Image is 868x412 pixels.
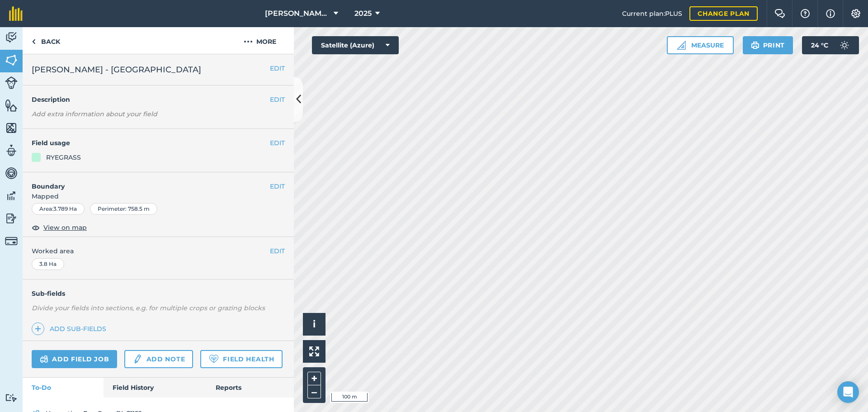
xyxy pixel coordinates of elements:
[5,144,18,157] img: svg+xml;base64,PD94bWwgdmVyc2lvbj0iMS4wIiBlbmNvZGluZz0idXRmLTgiPz4KPCEtLSBHZW5lcmF0b3I6IEFkb2JlIE...
[32,203,85,215] div: Area : 3.789 Ha
[837,381,859,403] div: Open Intercom Messenger
[32,258,64,270] div: 3.8 Ha
[5,393,18,402] img: svg+xml;base64,PD94bWwgdmVyc2lvbj0iMS4wIiBlbmNvZGluZz0idXRmLTgiPz4KPCEtLSBHZW5lcmF0b3I6IEFkb2JlIE...
[32,322,110,335] a: Add sub-fields
[32,222,87,233] button: View on map
[35,323,41,334] img: svg+xml;base64,PHN2ZyB4bWxucz0iaHR0cDovL3d3dy53My5vcmcvMjAwMC9zdmciIHdpZHRoPSIxNCIgaGVpZ2h0PSIyNC...
[303,313,325,336] button: i
[354,8,372,19] span: 2025
[667,36,734,54] button: Measure
[32,63,201,76] span: [PERSON_NAME] - [GEOGRAPHIC_DATA]
[677,41,686,50] img: Ruler icon
[9,6,23,21] img: fieldmargin Logo
[689,6,758,21] a: Change plan
[309,346,319,356] img: Four arrows, one pointing top left, one top right, one bottom right and the last bottom left
[5,99,18,112] img: svg+xml;base64,PHN2ZyB4bWxucz0iaHR0cDovL3d3dy53My5vcmcvMjAwMC9zdmciIHdpZHRoPSI1NiIgaGVpZ2h0PSI2MC...
[32,304,265,312] em: Divide your fields into sections, e.g. for multiple crops or grazing blocks
[23,191,294,201] span: Mapped
[270,181,285,191] button: EDIT
[124,350,193,368] a: Add note
[622,9,682,19] span: Current plan : PLUS
[270,95,285,104] button: EDIT
[32,110,157,118] em: Add extra information about your field
[811,36,828,54] span: 24 ° C
[32,36,36,47] img: svg+xml;base64,PHN2ZyB4bWxucz0iaHR0cDovL3d3dy53My5vcmcvMjAwMC9zdmciIHdpZHRoPSI5IiBoZWlnaHQ9IjI0Ii...
[200,350,282,368] a: Field Health
[23,172,270,191] h4: Boundary
[46,152,81,162] div: RYEGRASS
[313,318,316,330] span: i
[774,9,785,18] img: Two speech bubbles overlapping with the left bubble in the forefront
[270,246,285,256] button: EDIT
[5,212,18,225] img: svg+xml;base64,PD94bWwgdmVyc2lvbj0iMS4wIiBlbmNvZGluZz0idXRmLTgiPz4KPCEtLSBHZW5lcmF0b3I6IEFkb2JlIE...
[826,8,835,19] img: svg+xml;base64,PHN2ZyB4bWxucz0iaHR0cDovL3d3dy53My5vcmcvMjAwMC9zdmciIHdpZHRoPSIxNyIgaGVpZ2h0PSIxNy...
[207,378,294,398] a: Reports
[40,354,48,365] img: svg+xml;base64,PD94bWwgdmVyc2lvbj0iMS4wIiBlbmNvZGluZz0idXRmLTgiPz4KPCEtLSBHZW5lcmF0b3I6IEFkb2JlIE...
[270,63,285,73] button: EDIT
[90,203,157,215] div: Perimeter : 758.5 m
[751,40,759,51] img: svg+xml;base64,PHN2ZyB4bWxucz0iaHR0cDovL3d3dy53My5vcmcvMjAwMC9zdmciIHdpZHRoPSIxOSIgaGVpZ2h0PSIyNC...
[5,76,18,89] img: svg+xml;base64,PD94bWwgdmVyc2lvbj0iMS4wIiBlbmNvZGluZz0idXRmLTgiPz4KPCEtLSBHZW5lcmF0b3I6IEFkb2JlIE...
[850,9,861,18] img: A cog icon
[5,166,18,180] img: svg+xml;base64,PD94bWwgdmVyc2lvbj0iMS4wIiBlbmNvZGluZz0idXRmLTgiPz4KPCEtLSBHZW5lcmF0b3I6IEFkb2JlIE...
[32,95,285,104] h4: Description
[270,138,285,148] button: EDIT
[32,350,117,368] a: Add field job
[265,8,330,19] span: [PERSON_NAME] Contracting
[307,372,321,385] button: +
[104,378,206,398] a: Field History
[32,222,40,233] img: svg+xml;base64,PHN2ZyB4bWxucz0iaHR0cDovL3d3dy53My5vcmcvMjAwMC9zdmciIHdpZHRoPSIxOCIgaGVpZ2h0PSIyNC...
[32,246,285,256] span: Worked area
[802,36,859,54] button: 24 °C
[312,36,399,54] button: Satellite (Azure)
[307,385,321,398] button: –
[743,36,793,54] button: Print
[23,378,104,398] a: To-Do
[5,121,18,135] img: svg+xml;base64,PHN2ZyB4bWxucz0iaHR0cDovL3d3dy53My5vcmcvMjAwMC9zdmciIHdpZHRoPSI1NiIgaGVpZ2h0PSI2MC...
[5,31,18,44] img: svg+xml;base64,PD94bWwgdmVyc2lvbj0iMS4wIiBlbmNvZGluZz0idXRmLTgiPz4KPCEtLSBHZW5lcmF0b3I6IEFkb2JlIE...
[5,189,18,203] img: svg+xml;base64,PD94bWwgdmVyc2lvbj0iMS4wIiBlbmNvZGluZz0idXRmLTgiPz4KPCEtLSBHZW5lcmF0b3I6IEFkb2JlIE...
[23,289,294,298] h4: Sub-fields
[226,27,294,54] button: More
[835,36,854,54] img: svg+xml;base64,PD94bWwgdmVyc2lvbj0iMS4wIiBlbmNvZGluZz0idXRmLTgiPz4KPCEtLSBHZW5lcmF0b3I6IEFkb2JlIE...
[32,138,270,148] h4: Field usage
[800,9,811,18] img: A question mark icon
[5,235,18,247] img: svg+xml;base64,PD94bWwgdmVyc2lvbj0iMS4wIiBlbmNvZGluZz0idXRmLTgiPz4KPCEtLSBHZW5lcmF0b3I6IEFkb2JlIE...
[23,27,69,54] a: Back
[5,53,18,67] img: svg+xml;base64,PHN2ZyB4bWxucz0iaHR0cDovL3d3dy53My5vcmcvMjAwMC9zdmciIHdpZHRoPSI1NiIgaGVpZ2h0PSI2MC...
[244,36,253,47] img: svg+xml;base64,PHN2ZyB4bWxucz0iaHR0cDovL3d3dy53My5vcmcvMjAwMC9zdmciIHdpZHRoPSIyMCIgaGVpZ2h0PSIyNC...
[132,354,142,365] img: svg+xml;base64,PD94bWwgdmVyc2lvbj0iMS4wIiBlbmNvZGluZz0idXRmLTgiPz4KPCEtLSBHZW5lcmF0b3I6IEFkb2JlIE...
[43,223,87,232] span: View on map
